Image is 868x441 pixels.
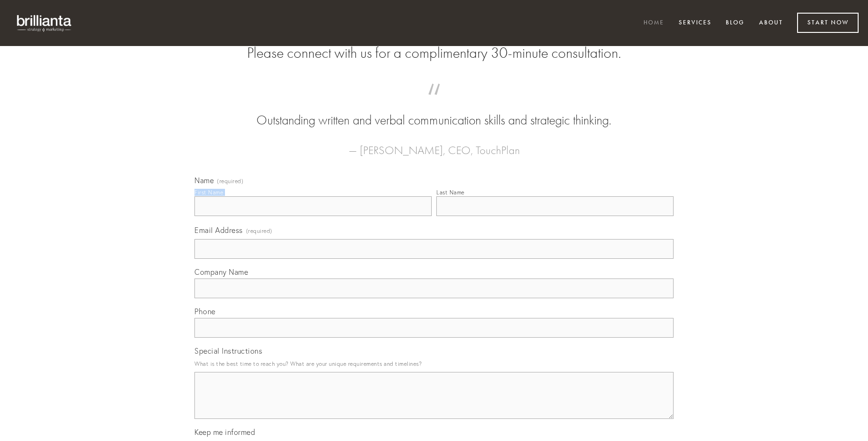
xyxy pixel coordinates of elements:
[194,346,262,356] span: Special Instructions
[436,189,465,196] div: Last Name
[194,307,216,316] span: Phone
[209,93,659,130] blockquote: Outstanding written and verbal communication skills and strategic thinking.
[194,44,674,62] h2: Please connect with us for a complimentary 30-minute consultation.
[209,93,659,111] span: “
[194,267,248,277] span: Company Name
[194,176,214,185] span: Name
[246,224,272,237] span: (required)
[9,9,80,37] img: brillianta - research, strategy, marketing
[637,15,670,31] a: Home
[217,178,243,184] span: (required)
[194,225,243,235] span: Email Address
[194,427,255,437] span: Keep me informed
[673,15,718,31] a: Services
[797,13,859,33] a: Start Now
[194,357,674,370] p: What is the best time to reach you? What are your unique requirements and timelines?
[753,15,789,31] a: About
[209,130,659,160] figcaption: — [PERSON_NAME], CEO, TouchPlan
[720,15,751,31] a: Blog
[194,189,223,196] div: First Name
